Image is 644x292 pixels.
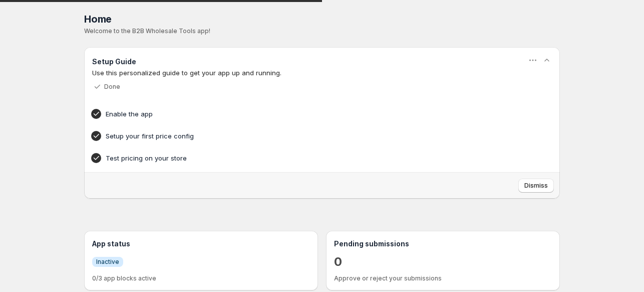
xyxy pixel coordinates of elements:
[106,153,507,163] h4: Test pricing on your store
[96,258,119,266] span: Inactive
[106,131,507,141] h4: Setup your first price config
[104,83,120,91] p: Done
[106,109,507,119] h4: Enable the app
[92,256,123,267] a: InfoInactive
[92,239,310,249] h3: App status
[84,27,560,35] p: Welcome to the B2B Wholesale Tools app!
[524,182,548,190] span: Dismiss
[334,254,342,270] a: 0
[92,274,310,282] p: 0/3 app blocks active
[334,274,552,282] p: Approve or reject your submissions
[92,68,552,78] p: Use this personalized guide to get your app up and running.
[518,179,554,193] button: Dismiss
[92,57,136,67] h3: Setup Guide
[334,239,552,249] h3: Pending submissions
[84,13,112,25] span: Home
